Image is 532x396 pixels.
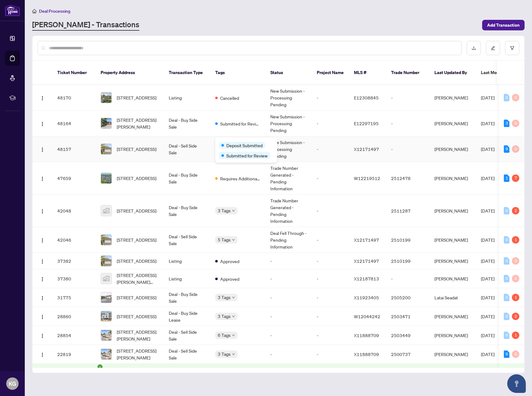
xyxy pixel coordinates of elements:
td: [PERSON_NAME] [430,253,476,269]
img: Logo [40,352,45,357]
td: 48170 [52,85,96,111]
span: [STREET_ADDRESS][PERSON_NAME] [117,328,159,342]
td: - [386,136,430,162]
th: Status [265,61,312,85]
span: 5 Tags [218,236,231,243]
button: Logo [37,235,47,245]
img: thumbnail-img [101,235,111,245]
div: 0 [512,350,519,358]
span: [DATE] [481,295,495,300]
span: [DATE] [481,258,495,264]
span: [STREET_ADDRESS] [117,294,156,301]
td: [PERSON_NAME] [430,136,476,162]
img: Logo [40,238,45,243]
span: Approved [220,258,239,265]
span: Submitted for Review [220,120,260,127]
td: [PERSON_NAME] [430,85,476,111]
div: 9 [504,350,509,358]
span: [STREET_ADDRESS] [117,313,156,320]
span: Deposit Submitted [226,142,263,149]
td: 2505200 [386,288,430,307]
span: down [232,238,235,241]
img: Logo [40,176,45,181]
td: Deal - Buy Side Sale [164,195,210,227]
th: Property Address [96,61,164,85]
img: Logo [40,277,45,282]
td: Deal Fell Through - Pending Information [265,227,312,253]
span: down [232,353,235,356]
td: [PERSON_NAME] [430,227,476,253]
td: New Submission - Processing Pending [265,111,312,136]
img: thumbnail-img [101,349,111,359]
div: 0 [504,207,509,214]
td: [PERSON_NAME] [430,195,476,227]
th: Project Name [312,61,349,85]
button: Open asap [507,374,526,393]
button: Logo [37,330,47,340]
span: Requires Additional Docs [220,175,260,182]
td: Trade Number Generated - Pending Information [265,195,312,227]
th: Transaction Type [164,61,210,85]
div: 0 [504,313,509,320]
span: KG [9,379,16,388]
span: X12171497 [354,258,379,264]
div: 2 [512,207,519,214]
div: 0 [504,332,509,339]
span: [STREET_ADDRESS][PERSON_NAME] [117,117,159,130]
div: 1 [512,236,519,244]
td: Trade Number Generated - Pending Information [265,162,312,195]
span: [STREET_ADDRESS][PERSON_NAME][PERSON_NAME] [117,272,159,285]
span: download [472,46,476,50]
td: - [265,307,312,326]
button: Logo [37,206,47,216]
span: [DATE] [481,146,495,152]
span: [DATE] [481,332,495,338]
img: logo [5,5,20,16]
td: Deal - Sell Side Sale [164,345,210,364]
button: Add Transaction [482,20,525,30]
div: 1 [512,294,519,301]
span: [STREET_ADDRESS][PERSON_NAME] [117,347,159,361]
td: Deal - Sell Side Sale [164,136,210,162]
span: Submitted for Review [226,152,268,159]
button: download [467,41,481,55]
img: thumbnail-img [101,330,111,341]
span: Last Modified Date [481,69,519,76]
td: 22819 [52,345,96,364]
td: 48164 [52,111,96,136]
span: Cancelled [220,95,239,101]
img: Logo [40,147,45,152]
td: New Submission - Processing Pending [265,85,312,111]
img: thumbnail-img [101,173,111,183]
div: 0 [512,94,519,101]
span: down [232,296,235,299]
span: down [232,209,235,212]
span: check-circle [98,364,102,369]
td: - [265,253,312,269]
td: Deal - Buy Side Sale [164,111,210,136]
td: - [265,345,312,364]
td: Listing [164,85,210,111]
div: 0 [512,120,519,127]
th: Last Modified Date [476,61,532,85]
button: Logo [37,349,47,359]
div: 0 [512,275,519,282]
button: edit [486,41,500,55]
span: [DATE] [481,276,495,281]
td: 37380 [52,269,96,288]
span: [STREET_ADDRESS] [117,236,156,243]
th: Trade Number [386,61,430,85]
img: Logo [40,121,45,126]
td: 28860 [52,307,96,326]
span: E12308845 [354,95,379,100]
img: Logo [40,209,45,214]
td: - [265,269,312,288]
td: - [312,288,349,307]
span: [STREET_ADDRESS] [117,146,156,152]
img: thumbnail-img [101,92,111,103]
img: Logo [40,96,45,101]
div: 0 [512,145,519,153]
div: 0 [504,275,509,282]
span: [STREET_ADDRESS] [117,207,156,214]
img: thumbnail-img [101,273,111,284]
